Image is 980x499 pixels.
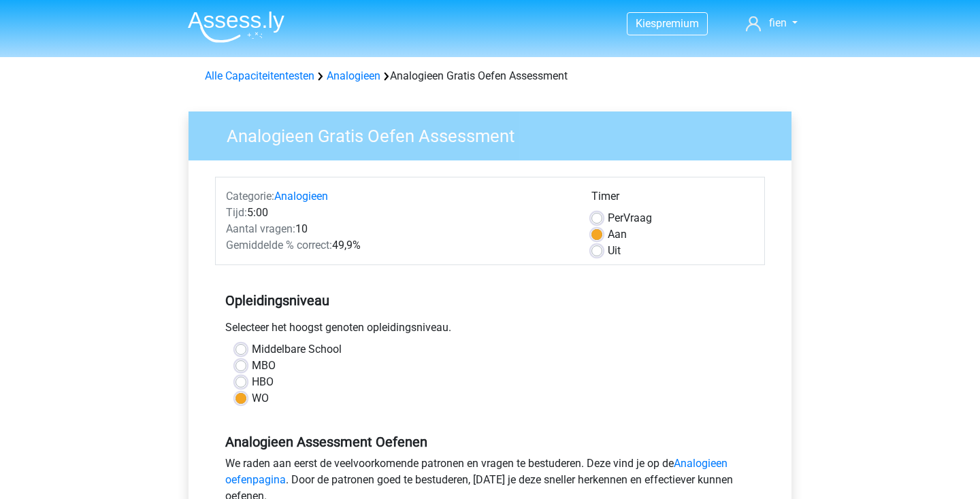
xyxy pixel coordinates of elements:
[636,17,656,30] span: Kies
[274,190,328,203] a: Analogieen
[188,11,284,43] img: Assessly
[205,69,314,82] a: Alle Capaciteitentesten
[216,221,581,237] div: 10
[608,210,652,226] label: Vraag
[252,374,274,390] label: HBO
[226,190,274,203] span: Categorie:
[216,237,581,254] div: 49,9%
[656,17,699,30] span: premium
[225,434,755,450] h5: Analogieen Assessment Oefenen
[769,16,787,29] span: fien
[591,188,754,210] div: Timer
[608,211,623,224] span: Per
[327,69,380,82] a: Analogieen
[225,287,755,314] h5: Opleidingsniveau
[226,206,247,219] span: Tijd:
[216,205,581,221] div: 5:00
[608,226,627,243] label: Aan
[199,68,781,84] div: Analogieen Gratis Oefen Assessment
[627,14,707,33] a: Kiespremium
[608,243,621,259] label: Uit
[226,239,332,252] span: Gemiddelde % correct:
[252,390,269,407] label: WO
[740,15,803,31] a: fien
[252,358,276,374] label: MBO
[210,120,781,147] h3: Analogieen Gratis Oefen Assessment
[252,341,342,358] label: Middelbare School
[215,320,765,341] div: Selecteer het hoogst genoten opleidingsniveau.
[226,222,295,235] span: Aantal vragen:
